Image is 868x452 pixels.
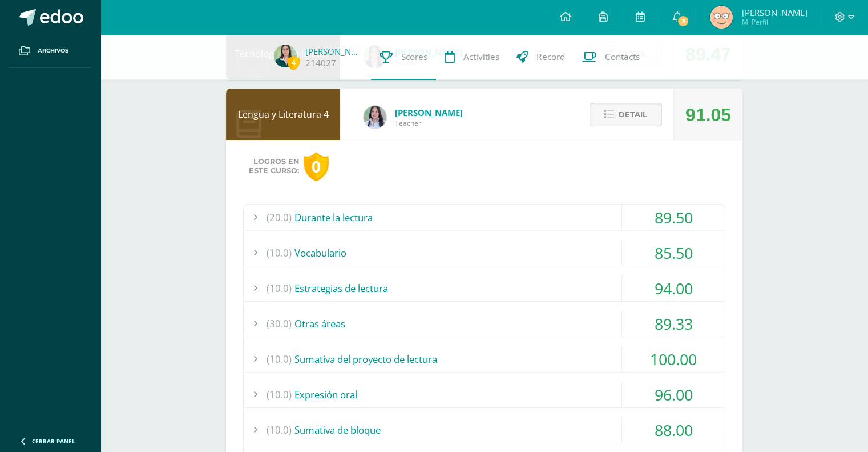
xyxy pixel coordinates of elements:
[267,205,292,230] span: (20.0)
[267,240,292,266] span: (10.0)
[267,417,292,443] span: (10.0)
[244,417,725,443] div: Sumativa de bloque
[364,106,386,129] img: df6a3bad71d85cf97c4a6d1acf904499.png
[287,55,300,70] span: 4
[32,437,75,445] span: Cerrar panel
[249,157,299,175] span: Logros en este curso:
[244,275,725,301] div: Estrategias de lectura
[741,7,807,18] span: [PERSON_NAME]
[38,46,68,55] span: Archivos
[741,17,807,27] span: Mi Perfil
[463,51,499,63] span: Activities
[267,311,292,337] span: (30.0)
[244,311,725,337] div: Otras áreas
[508,34,574,80] a: Record
[395,107,463,118] span: [PERSON_NAME]
[622,346,725,372] div: 100.00
[622,275,725,301] div: 94.00
[267,382,292,407] span: (10.0)
[226,89,340,140] div: Lengua y Literatura 4
[274,45,297,67] img: a455c306de6069b1bdf364ebb330bb77.png
[244,346,725,372] div: Sumativa del proyecto de lectura
[710,6,733,29] img: d9c7b72a65e1800de1590e9465332ea1.png
[244,382,725,407] div: Expresión oral
[305,46,362,57] a: [PERSON_NAME]
[244,205,725,230] div: Durante la lectura
[267,346,292,372] span: (10.0)
[619,104,647,125] span: Detail
[590,103,662,126] button: Detail
[267,275,292,301] span: (10.0)
[536,51,565,63] span: Record
[622,240,725,266] div: 85.50
[371,34,436,80] a: Scores
[622,417,725,443] div: 88.00
[605,51,640,63] span: Contacts
[9,34,91,68] a: Archivos
[622,311,725,337] div: 89.33
[244,240,725,266] div: Vocabulario
[395,118,463,128] span: Teacher
[305,57,336,69] a: 214027
[622,382,725,407] div: 96.00
[677,15,689,27] span: 3
[574,34,648,80] a: Contacts
[622,205,725,230] div: 89.50
[436,34,508,80] a: Activities
[685,89,731,141] div: 91.05
[304,152,329,181] div: 0
[401,51,427,63] span: Scores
